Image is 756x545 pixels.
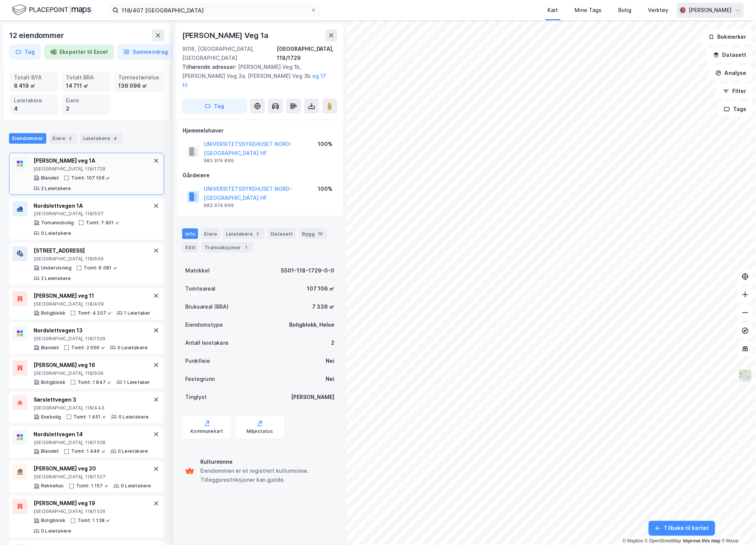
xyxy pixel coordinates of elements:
div: Verktøy [648,6,669,15]
div: [GEOGRAPHIC_DATA], 118/1729 [277,44,337,62]
div: 19 [316,230,324,237]
div: 0 Leietakere [118,449,148,455]
div: Eiendommen er et registrert kulturminne. Tilleggsrestriksjoner kan gjelde. [200,467,334,485]
div: Hjemmelshaver [183,126,337,135]
button: Bokmerker [702,29,753,44]
input: Søk på adresse, matrikkel, gårdeiere, leietakere eller personer [119,5,311,16]
div: Tomt: 1 451 ㎡ [73,414,107,420]
div: 1 Leietaker [124,379,150,385]
div: 2 [254,230,262,237]
div: [PERSON_NAME] Veg 1a [182,29,270,41]
div: Tinglyst [185,393,207,402]
div: 0 Leietakere [41,230,71,236]
button: Sammendrag [117,44,174,59]
div: Info [182,228,198,239]
div: Nordslettvegen 14 [34,430,148,439]
div: Eiere [49,133,77,144]
div: [GEOGRAPHIC_DATA], 118/1526 [34,509,152,515]
div: Enebolig [41,414,61,420]
div: ESG [182,242,198,253]
div: [GEOGRAPHIC_DATA], 118/1529 [34,336,148,342]
div: [STREET_ADDRESS] [34,246,152,255]
button: Tag [182,99,247,114]
button: Analyse [709,65,753,81]
div: Boligblokk [41,379,66,385]
div: Leietakere [223,228,265,239]
a: OpenStreetMap [645,539,681,544]
div: Tomt: 2 056 ㎡ [71,345,105,351]
div: 983 974 899 [204,158,234,164]
button: Tags [718,102,753,117]
div: [GEOGRAPHIC_DATA], 118/669 [34,256,152,262]
div: [GEOGRAPHIC_DATA], 118/507 [34,211,152,217]
span: Tilhørende adresser: [182,64,238,70]
div: [PERSON_NAME] [291,393,334,402]
div: 1 [242,244,250,251]
div: 4 [14,105,54,113]
div: [PERSON_NAME] veg 16 [34,361,150,370]
div: [GEOGRAPHIC_DATA], 118/1729 [34,166,152,172]
div: Blandet [41,175,59,181]
div: Boligblokk [41,310,66,316]
div: Nordslettvegen 1A [34,201,152,210]
div: [GEOGRAPHIC_DATA], 118/506 [34,370,150,376]
button: Eksporter til Excel [44,44,114,59]
div: 9016, [GEOGRAPHIC_DATA], [GEOGRAPHIC_DATA] [182,44,277,62]
div: 2 [331,338,334,347]
div: Bolig [619,6,632,15]
div: Tomt: 1 446 ㎡ [71,449,106,455]
div: [GEOGRAPHIC_DATA], 118/409 [34,301,151,307]
div: Matrikkel [185,266,210,275]
div: Nei [326,356,334,365]
div: 2 [67,135,74,142]
div: [GEOGRAPHIC_DATA], 118/443 [34,405,149,411]
div: Mine Tags [575,6,602,15]
div: 0 Leietakere [121,483,151,489]
div: Tomtestørrelse [118,73,159,82]
div: Kommunekart [191,429,223,435]
div: 100% [318,140,332,149]
div: Eiendomstype [185,320,223,329]
div: Eiendommer [9,133,46,144]
div: Leietakere [14,96,54,105]
div: 0 Leietakere [117,345,148,351]
div: Datasett [268,228,296,239]
div: Tomteareal [185,284,215,293]
div: Antall leietakere [185,338,229,347]
div: 0 Leietakere [41,528,71,534]
div: Tomt: 6 081 ㎡ [84,265,117,271]
div: [PERSON_NAME] Veg 1b, [PERSON_NAME] Veg 3a, [PERSON_NAME] Veg 3b [182,62,331,90]
button: Tag [9,44,41,59]
div: 2 [66,105,107,113]
div: [PERSON_NAME] veg 19 [34,499,152,508]
div: [GEOGRAPHIC_DATA], 118/1528 [34,440,148,446]
div: Miljøstatus [247,429,273,435]
div: 136 096 ㎡ [118,82,159,90]
div: 4 [111,135,119,142]
div: Tomt: 1 847 ㎡ [78,379,112,385]
div: Punktleie [185,356,210,365]
div: Nei [326,374,334,384]
div: Nordslettvegen 13 [34,326,148,335]
div: 1 Leietaker [124,310,151,316]
img: logo.f888ab2527a4732fd821a326f86c7f29.svg [12,3,91,17]
div: 7 336 ㎡ [312,302,334,311]
div: 100% [318,184,332,193]
div: Totalt BRA [66,73,107,82]
button: Filter [717,84,753,99]
div: Bygg [299,228,327,239]
div: Totalt BYA [14,73,54,82]
div: [GEOGRAPHIC_DATA], 118/1527 [34,474,151,480]
div: [PERSON_NAME] [689,6,732,15]
div: Tomt: 4 207 ㎡ [78,310,112,316]
div: Transaksjoner [201,242,253,253]
div: 2 Leietakere [41,186,71,192]
div: Tomt: 1 157 ㎡ [76,483,109,489]
div: [PERSON_NAME] veg 1A [34,156,152,165]
div: Kart [548,6,558,15]
div: [PERSON_NAME] veg 11 [34,291,151,300]
img: Z [738,369,753,383]
iframe: Chat Widget [718,509,756,545]
div: Eiere [66,96,107,105]
a: Mapbox [623,539,643,544]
